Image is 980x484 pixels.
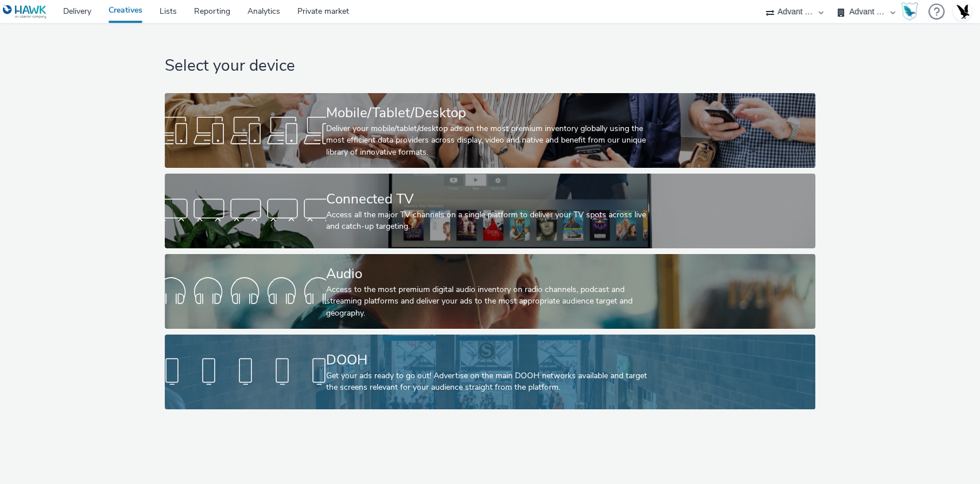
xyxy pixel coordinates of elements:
[954,3,971,20] img: Account UK
[901,2,923,21] a: Hawk Academy
[326,264,649,284] div: Audio
[326,209,649,233] div: Access all the major TV channels on a single platform to deliver your TV spots across live and ca...
[165,55,815,77] h1: Select your device
[326,284,649,319] div: Access to the most premium digital audio inventory on radio channels, podcast and streaming platf...
[165,174,815,248] a: Connected TVAccess all the major TV channels on a single platform to deliver your TV spots across...
[901,2,918,21] img: Hawk Academy
[3,5,47,19] img: undefined Logo
[326,123,649,158] div: Deliver your mobile/tablet/desktop ads on the most premium inventory globally using the most effi...
[326,370,649,394] div: Get your ads ready to go out! Advertise on the main DOOH networks available and target the screen...
[326,103,649,123] div: Mobile/Tablet/Desktop
[165,335,815,409] a: DOOHGet your ads ready to go out! Advertise on the main DOOH networks available and target the sc...
[165,93,815,168] a: Mobile/Tablet/DesktopDeliver your mobile/tablet/desktop ads on the most premium inventory globall...
[326,189,649,209] div: Connected TV
[326,350,649,370] div: DOOH
[165,254,815,329] a: AudioAccess to the most premium digital audio inventory on radio channels, podcast and streaming ...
